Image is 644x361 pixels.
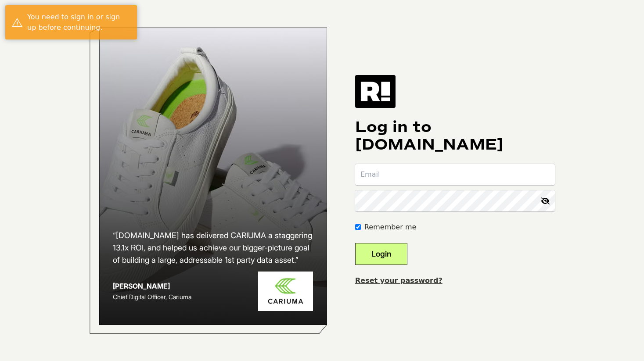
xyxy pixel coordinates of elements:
img: Cariuma [258,272,313,311]
h1: Log in to [DOMAIN_NAME] [355,118,555,154]
h2: “[DOMAIN_NAME] has delivered CARIUMA a staggering 13.1x ROI, and helped us achieve our bigger-pic... [113,229,313,266]
label: Remember me [364,222,416,232]
a: Reset your password? [355,276,443,285]
button: Login [355,243,407,265]
div: You need to sign in or sign up before continuing. [27,12,130,33]
input: Email [355,164,555,185]
img: Retention.com [355,75,396,107]
strong: [PERSON_NAME] [113,282,170,290]
span: Chief Digital Officer, Cariuma [113,293,191,300]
